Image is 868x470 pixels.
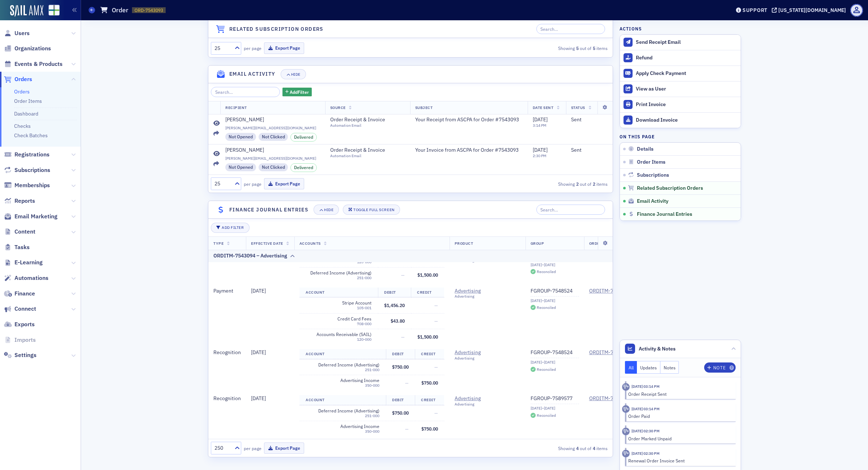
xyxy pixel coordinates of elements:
[415,147,519,154] span: Your Invoice from ASCPA for Order #7543093
[14,123,31,129] a: Checks
[251,349,266,356] span: [DATE]
[229,206,309,214] h4: Finance Journal Entries
[264,178,304,189] button: Export Page
[225,117,264,123] div: [PERSON_NAME]
[290,89,309,95] span: Add Filter
[531,241,544,246] span: Group
[259,163,288,171] div: Not Clicked
[214,45,230,52] div: 25
[299,288,378,298] th: Account
[330,105,346,110] span: Source
[10,5,43,17] img: SailAMX
[14,197,35,205] span: Reports
[264,442,304,454] button: Export Page
[314,414,379,418] div: 251-000
[571,105,585,110] span: Status
[14,45,51,53] span: Organizations
[314,368,379,372] div: 251-000
[259,133,288,141] div: Not Clicked
[401,272,405,278] span: —
[4,259,43,267] a: E-Learning
[631,451,660,456] time: 7/7/2025 02:30 PM
[14,228,35,236] span: Content
[4,213,58,221] a: Email Marketing
[213,241,224,246] span: Type
[392,364,409,370] span: $750.00
[378,288,411,298] th: Debit
[244,45,261,51] label: per page
[637,185,703,192] span: Related Subscription Orders
[455,349,520,356] a: Advertising
[291,72,301,76] div: Hide
[135,7,163,13] span: ORD-7543093
[4,151,50,159] a: Registrations
[264,42,304,54] button: Export Page
[620,133,741,140] h4: On this page
[415,105,433,110] span: Subject
[537,368,556,372] div: Reconciled
[591,45,596,51] strong: 5
[620,50,741,66] button: Refund
[43,5,60,17] a: View Homepage
[405,426,409,432] span: —
[636,117,737,123] div: Download Invoice
[314,362,379,368] span: Deferred Income (Advertising)
[533,153,546,158] time: 2:30 PM
[330,117,396,123] span: Order Receipt & Invoice
[211,87,280,97] input: Search…
[704,362,736,373] button: Note
[636,86,737,92] div: View as User
[591,181,596,187] strong: 2
[637,198,668,205] span: Email Activity
[229,25,324,33] h4: Related Subscription Orders
[48,5,60,16] img: SailAMX
[421,380,438,386] span: $750.00
[330,147,403,158] a: Order Receipt & InvoiceAutomation Email
[531,298,579,303] div: [DATE]–[DATE]
[636,101,737,108] div: Print Invoice
[417,272,438,278] span: $1,500.00
[4,290,35,298] a: Finance
[384,302,405,308] span: $1,456.20
[455,402,520,407] div: Advertising
[628,391,731,397] div: Order Receipt Sent
[330,147,396,154] span: Order Receipt & Invoice
[251,395,266,402] span: [DATE]
[14,290,35,298] span: Finance
[229,70,276,78] h4: Email Activity
[14,151,50,159] span: Registrations
[314,205,339,215] button: Hide
[225,147,320,154] a: [PERSON_NAME]
[314,378,379,383] span: Advertising Income
[330,123,396,128] div: Automation Email
[481,445,608,452] div: Showing out of items
[14,259,43,267] span: E-Learning
[213,395,241,402] span: Recognition
[306,337,371,342] div: 120-000
[637,159,665,165] span: Order Items
[225,117,320,123] a: [PERSON_NAME]
[386,349,415,359] th: Debit
[455,288,520,294] a: Advertising
[620,81,741,97] button: View as User
[571,147,608,154] div: Sent
[14,320,35,328] span: Exports
[533,116,548,123] span: [DATE]
[353,208,394,212] div: Toggle Full Screen
[14,336,36,344] span: Imports
[589,288,631,294] a: ORDITM-7543094
[211,223,249,233] button: Add Filter
[620,25,642,32] h4: Actions
[628,457,731,464] div: Renewal Order Invoice Sent
[405,380,409,386] span: —
[531,406,579,411] div: [DATE]–[DATE]
[620,66,741,81] button: Apply Check Payment
[251,288,266,294] span: [DATE]
[575,181,580,187] strong: 2
[14,274,48,282] span: Automations
[625,361,637,374] button: All
[417,334,438,340] span: $1,500.00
